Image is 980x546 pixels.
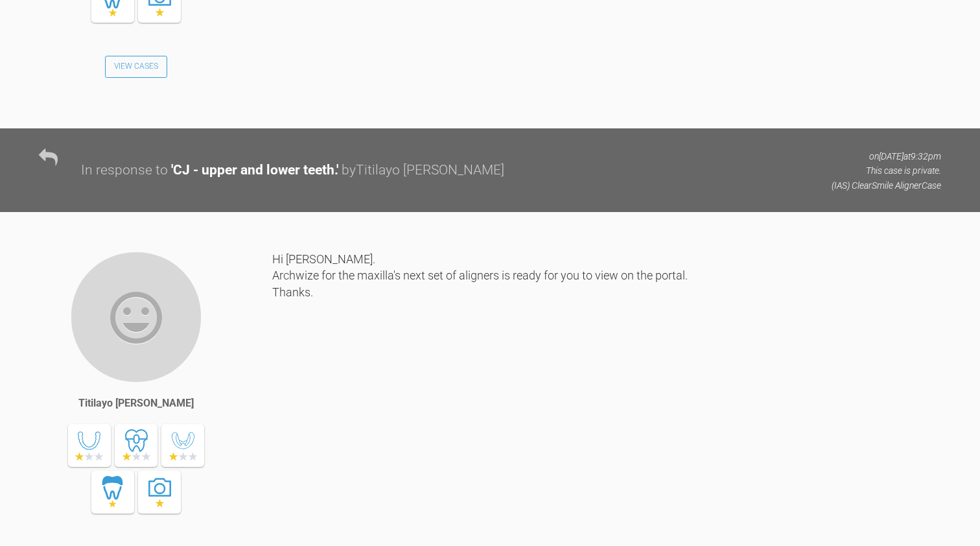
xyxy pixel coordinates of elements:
div: ' CJ - upper and lower teeth. ' [171,160,338,182]
div: by Titilayo [PERSON_NAME] [342,160,504,182]
p: This case is private. [832,163,941,178]
div: In response to [81,160,168,182]
img: Titilayo Matthew-Hamza [70,251,202,383]
a: View Cases [105,56,167,78]
p: (IAS) ClearSmile Aligner Case [832,178,941,193]
div: Titilayo [PERSON_NAME] [78,395,194,412]
p: on [DATE] at 9:32pm [832,149,941,163]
